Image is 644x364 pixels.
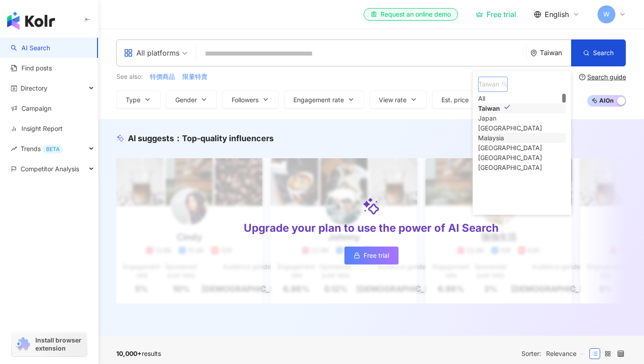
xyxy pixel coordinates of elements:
button: 特價商品 [149,72,175,82]
div: BETA [42,145,63,154]
span: Trends [21,139,63,159]
div: Upgrade your plan to use the power of AI Search [244,221,499,236]
div: Search guide [587,74,626,81]
span: Install browser extension [35,336,84,352]
button: Gender [166,91,217,108]
div: [GEOGRAPHIC_DATA] [478,143,542,153]
div: Japan [478,113,496,123]
span: Gender [175,96,197,104]
div: Singapore [478,163,566,173]
button: Engagement rate [284,91,364,108]
span: question-circle [579,74,585,80]
button: Search [571,39,626,66]
div: Vietnam [478,153,566,163]
img: logo [7,12,55,30]
div: [GEOGRAPHIC_DATA] [478,153,542,163]
span: 10,000+ [116,350,142,357]
button: Followers [222,91,279,108]
div: AI suggests ： [128,133,274,144]
a: Free trial [344,247,398,264]
div: Taiwan [478,104,500,113]
span: Est. price [441,96,469,104]
img: chrome extension [14,337,31,351]
span: Followers [232,96,258,104]
span: rise [11,146,17,152]
div: [GEOGRAPHIC_DATA] [478,163,542,173]
span: Taiwan [479,77,507,91]
div: All [478,94,566,104]
span: appstore [124,48,133,57]
div: Taiwan [478,104,566,113]
span: English [545,9,569,19]
div: Malaysia [478,133,566,143]
a: Free trial [476,10,516,19]
div: All [478,94,485,104]
a: Insight Report [11,124,63,133]
div: Thailand [478,143,566,153]
span: 特價商品 [150,72,175,81]
button: Est. price [432,91,489,108]
button: View rate [369,91,427,108]
button: Type [116,91,161,108]
div: results [116,350,161,357]
div: Sorter: [521,347,589,361]
span: View rate [379,96,407,104]
span: Relevance [546,347,585,361]
span: Free trial [364,252,389,259]
span: Search [593,49,614,56]
span: 限量特賣 [182,72,208,81]
span: W [603,9,610,19]
span: Directory [21,78,47,98]
a: Request an online demo [364,8,458,21]
a: chrome extensionInstall browser extension [12,332,87,356]
span: Competitor Analysis [21,159,79,179]
a: Find posts [11,64,52,73]
span: Engagement rate [293,96,344,104]
div: Malaysia [478,133,504,143]
div: Taiwan [540,49,571,56]
div: All platforms [124,46,179,60]
span: See also: [116,72,143,81]
a: Campaign [11,104,51,113]
span: environment [530,50,537,56]
button: 限量特賣 [182,72,208,82]
span: Top-quality influencers [182,134,274,143]
a: searchAI Search [11,43,50,52]
div: Hong Kong [478,123,566,133]
div: Japan [478,113,566,123]
div: [GEOGRAPHIC_DATA] [478,123,542,133]
div: Request an online demo [371,10,451,19]
span: Type [126,96,140,104]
